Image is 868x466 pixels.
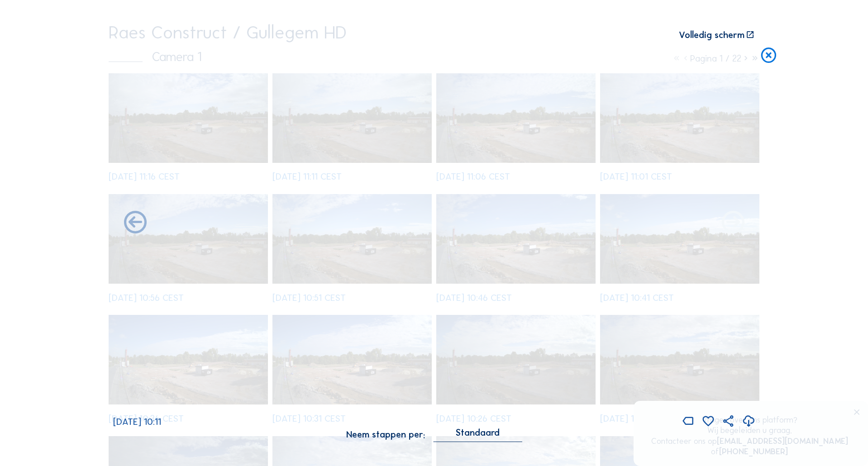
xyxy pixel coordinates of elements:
i: Forward [122,209,149,237]
div: Standaard [434,428,522,442]
span: [DATE] 10:11 [113,416,161,427]
div: Neem stappen per: [346,430,425,439]
div: Volledig scherm [679,30,744,39]
i: Back [720,209,747,237]
div: Standaard [456,428,500,437]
